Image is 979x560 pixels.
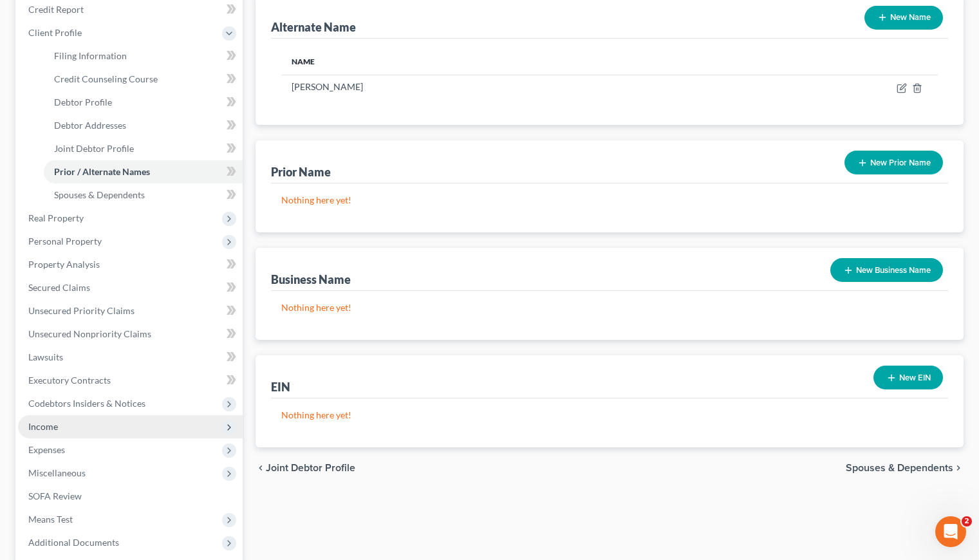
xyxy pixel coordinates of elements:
span: Joint Debtor Profile [266,463,355,473]
span: Real Property [28,212,84,223]
div: Business Name [271,272,351,287]
span: Credit Counseling Course [54,73,158,84]
span: Property Analysis [28,259,100,270]
a: Secured Claims [18,276,243,299]
a: Spouses & Dependents [44,183,243,207]
span: Credit Report [28,4,84,15]
span: Secured Claims [28,282,90,293]
span: Personal Property [28,236,102,247]
i: chevron_right [953,463,964,473]
a: Debtor Addresses [44,114,243,137]
div: Prior Name [271,164,331,180]
span: Debtor Addresses [54,120,126,131]
iframe: Intercom live chat [935,516,966,547]
span: Client Profile [28,27,82,38]
span: Expenses [28,444,65,455]
a: Filing Information [44,44,243,68]
span: Filing Information [54,50,127,61]
span: Debtor Profile [54,97,112,107]
button: New Prior Name [844,151,943,174]
a: Lawsuits [18,346,243,369]
button: New Name [864,6,943,30]
div: EIN [271,379,290,395]
p: Nothing here yet! [281,409,938,422]
a: Joint Debtor Profile [44,137,243,160]
a: Property Analysis [18,253,243,276]
a: Unsecured Nonpriority Claims [18,322,243,346]
button: chevron_left Joint Debtor Profile [256,463,355,473]
span: Miscellaneous [28,467,86,478]
span: Means Test [28,514,73,525]
span: Codebtors Insiders & Notices [28,398,145,409]
span: Income [28,421,58,432]
a: SOFA Review [18,485,243,508]
span: Unsecured Nonpriority Claims [28,328,151,339]
span: 2 [962,516,972,527]
a: Unsecured Priority Claims [18,299,243,322]
button: New EIN [873,366,943,389]
p: Nothing here yet! [281,194,938,207]
span: Joint Debtor Profile [54,143,134,154]
span: Spouses & Dependents [54,189,145,200]
span: Prior / Alternate Names [54,166,150,177]
button: Spouses & Dependents chevron_right [846,463,964,473]
span: Additional Documents [28,537,119,548]
td: [PERSON_NAME] [281,75,702,99]
i: chevron_left [256,463,266,473]
span: Spouses & Dependents [846,463,953,473]
a: Prior / Alternate Names [44,160,243,183]
a: Debtor Profile [44,91,243,114]
span: SOFA Review [28,490,82,501]
a: Credit Counseling Course [44,68,243,91]
span: Executory Contracts [28,375,111,386]
p: Nothing here yet! [281,301,938,314]
button: New Business Name [830,258,943,282]
span: Unsecured Priority Claims [28,305,135,316]
span: Lawsuits [28,351,63,362]
div: Alternate Name [271,19,356,35]
th: Name [281,49,702,75]
a: Executory Contracts [18,369,243,392]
